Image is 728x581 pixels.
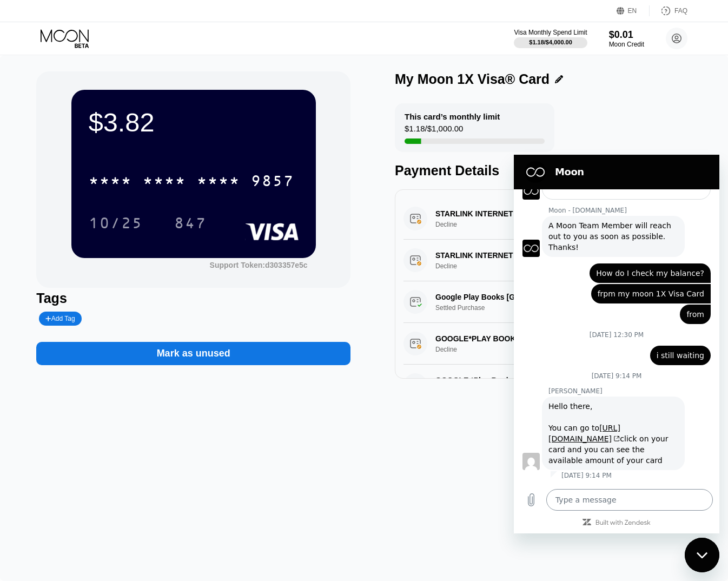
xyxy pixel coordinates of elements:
div: 847 [174,216,207,233]
div: $3.82 [89,107,299,137]
div: EN [628,7,637,15]
div: FAQ [674,7,687,15]
div: $1.18 / $1,000.00 [405,124,463,138]
div: Add Tag [39,312,81,326]
div: 10/25 [81,209,151,236]
div: $1.18 / $4,000.00 [529,39,572,45]
div: Support Token:d303357e5c [210,261,308,269]
div: Add Tag [45,315,75,322]
div: FAQ [650,5,687,16]
div: 9857 [251,174,294,191]
div: Support Token: d303357e5c [210,261,308,269]
div: Visa Monthly Spend Limit$1.18/$4,000.00 [514,29,587,48]
div: $0.01 [609,29,644,41]
div: Payment Details [395,163,709,179]
iframe: Messaging window [514,155,719,533]
div: This card’s monthly limit [405,112,500,121]
div: Mark as unused [157,347,230,360]
div: Visa Monthly Spend Limit [514,29,587,36]
div: $0.01Moon Credit [609,29,644,48]
div: Moon Credit [609,41,644,48]
div: 847 [166,209,215,236]
div: Tags [36,290,350,306]
iframe: Button to launch messaging window, conversation in progress [685,538,719,572]
div: 10/25 [89,216,143,233]
div: My Moon 1X Visa® Card [395,71,550,87]
div: Mark as unused [36,331,350,365]
div: EN [617,5,650,16]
